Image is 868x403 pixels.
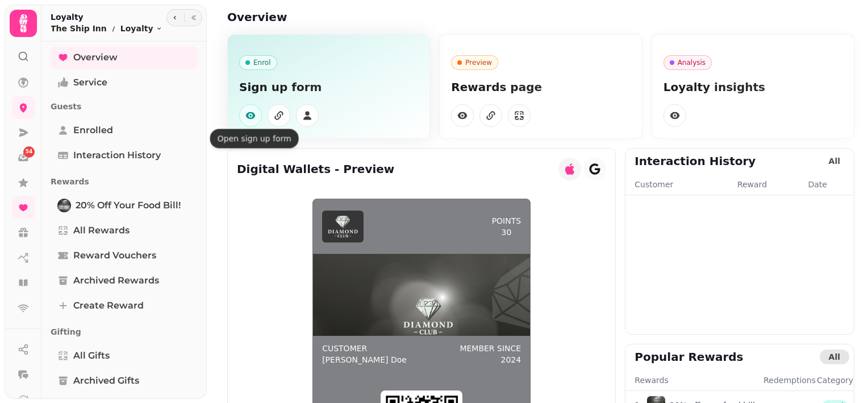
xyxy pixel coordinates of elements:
button: All [820,154,849,168]
p: 30 [501,227,511,238]
p: Enrol [253,58,271,67]
img: header [327,213,359,240]
p: Preview [465,58,492,67]
span: Archived Gifts [73,374,139,388]
p: points [492,215,521,227]
p: Rewards page [451,79,630,95]
span: Interaction History [73,149,161,162]
span: Archived Rewards [73,274,159,287]
a: Reward Vouchers [51,244,198,267]
p: Rewards [51,171,198,192]
a: Enrolled [51,119,198,142]
a: 20% off your food bill!20% off your food bill! [51,194,198,217]
a: All Gifts [51,344,198,367]
p: Sign up form [239,79,418,95]
button: All [820,349,849,364]
span: Create reward [73,299,144,312]
a: Create reward [51,294,198,317]
a: Overview [51,46,198,69]
a: Archived Rewards [51,269,198,292]
span: Service [73,76,107,89]
h2: Overview [227,9,445,25]
span: 20% off your food bill! [76,199,181,212]
p: Loyalty insights [663,79,842,95]
div: Open sign up form [210,129,299,148]
button: Loyalty [120,23,162,34]
span: All Gifts [73,349,110,363]
p: Member since [460,343,521,354]
a: 54 [12,146,35,169]
p: The Ship Inn [51,23,107,34]
h2: Interaction History [635,153,756,169]
th: Redemptions [763,374,816,391]
span: All Rewards [73,224,130,237]
a: Service [51,71,198,94]
th: Customer [625,178,737,195]
span: 54 [26,148,33,156]
p: 2024 [501,354,521,365]
p: Gifting [51,322,198,342]
p: Guests [51,96,198,117]
p: Analysis [678,58,706,67]
span: All [829,353,840,361]
h2: Digital Wallets - Preview [237,161,394,177]
th: Date [807,178,854,195]
h2: Popular Rewards [635,349,743,365]
th: Rewards [625,374,763,391]
p: Customer [322,343,407,354]
th: Reward [737,178,808,195]
nav: breadcrumb [51,23,162,34]
span: All [829,157,840,165]
span: Enrolled [73,124,113,137]
a: Archived Gifts [51,369,198,392]
img: 20% off your food bill! [59,200,70,211]
p: [PERSON_NAME] Doe [322,354,407,365]
h2: Loyalty [51,11,162,23]
span: Reward Vouchers [73,249,156,262]
a: Interaction History [51,144,198,167]
a: All Rewards [51,219,198,242]
span: Overview [73,51,118,64]
th: Category [816,374,854,391]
